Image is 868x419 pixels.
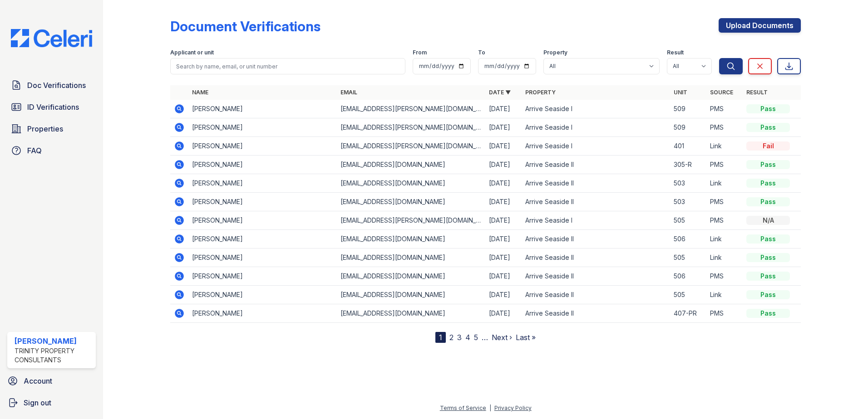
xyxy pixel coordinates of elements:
[457,333,462,342] a: 3
[485,248,522,267] td: [DATE]
[746,123,790,132] div: Pass
[706,193,743,211] td: PMS
[4,394,99,412] a: Sign out
[670,193,706,211] td: 503
[485,156,522,174] td: [DATE]
[337,100,485,118] td: [EMAIL_ADDRESS][PERSON_NAME][DOMAIN_NAME]
[337,174,485,193] td: [EMAIL_ADDRESS][DOMAIN_NAME]
[706,137,743,156] td: Link
[337,118,485,137] td: [EMAIL_ADDRESS][PERSON_NAME][DOMAIN_NAME]
[170,18,321,34] div: Document Verifications
[337,248,485,267] td: [EMAIL_ADDRESS][DOMAIN_NAME]
[4,372,99,390] a: Account
[485,211,522,230] td: [DATE]
[522,174,670,193] td: Arrive Seaside II
[478,49,485,56] label: To
[706,156,743,174] td: PMS
[27,102,79,112] span: ID Verifications
[7,141,96,160] a: FAQ
[522,137,670,156] td: Arrive Seaside I
[670,267,706,286] td: 506
[188,230,337,248] td: [PERSON_NAME]
[337,211,485,230] td: [EMAIL_ADDRESS][PERSON_NAME][DOMAIN_NAME]
[516,333,536,342] a: Last »
[706,267,743,286] td: PMS
[522,118,670,137] td: Arrive Seaside I
[170,49,214,56] label: Applicant or unit
[522,304,670,323] td: Arrive Seaside II
[522,193,670,211] td: Arrive Seaside II
[670,248,706,267] td: 505
[706,304,743,323] td: PMS
[449,333,454,342] a: 2
[746,253,790,262] div: Pass
[15,346,92,365] div: Trinity Property Consultants
[746,272,790,281] div: Pass
[522,248,670,267] td: Arrive Seaside II
[188,286,337,304] td: [PERSON_NAME]
[670,174,706,193] td: 503
[494,404,532,411] a: Privacy Policy
[188,211,337,230] td: [PERSON_NAME]
[706,118,743,137] td: PMS
[522,211,670,230] td: Arrive Seaside I
[485,267,522,286] td: [DATE]
[27,145,42,156] span: FAQ
[24,375,52,386] span: Account
[670,286,706,304] td: 505
[746,179,790,188] div: Pass
[543,49,567,56] label: Property
[746,216,790,225] div: N/A
[706,248,743,267] td: Link
[489,89,511,96] a: Date ▼
[440,404,486,411] a: Terms of Service
[746,197,790,206] div: Pass
[746,89,768,96] a: Result
[24,397,51,408] span: Sign out
[188,100,337,118] td: [PERSON_NAME]
[7,98,96,116] a: ID Verifications
[670,156,706,174] td: 305-R
[710,89,733,96] a: Source
[522,286,670,304] td: Arrive Seaside II
[522,230,670,248] td: Arrive Seaside II
[670,211,706,230] td: 505
[670,137,706,156] td: 401
[337,156,485,174] td: [EMAIL_ADDRESS][DOMAIN_NAME]
[188,174,337,193] td: [PERSON_NAME]
[746,234,790,244] div: Pass
[337,137,485,156] td: [EMAIL_ADDRESS][PERSON_NAME][DOMAIN_NAME]
[337,230,485,248] td: [EMAIL_ADDRESS][DOMAIN_NAME]
[485,100,522,118] td: [DATE]
[188,304,337,323] td: [PERSON_NAME]
[492,333,512,342] a: Next ›
[525,89,556,96] a: Property
[188,248,337,267] td: [PERSON_NAME]
[340,89,357,96] a: Email
[670,304,706,323] td: 407-PR
[170,58,405,74] input: Search by name, email, or unit number
[706,174,743,193] td: Link
[435,332,446,343] div: 1
[667,49,684,56] label: Result
[188,118,337,137] td: [PERSON_NAME]
[485,193,522,211] td: [DATE]
[413,49,427,56] label: From
[706,211,743,230] td: PMS
[706,230,743,248] td: Link
[489,404,491,411] div: |
[188,137,337,156] td: [PERSON_NAME]
[27,80,86,91] span: Doc Verifications
[465,333,470,342] a: 4
[522,100,670,118] td: Arrive Seaside I
[746,141,790,151] div: Fail
[15,336,92,346] div: [PERSON_NAME]
[670,100,706,118] td: 509
[188,156,337,174] td: [PERSON_NAME]
[485,230,522,248] td: [DATE]
[522,156,670,174] td: Arrive Seaside II
[7,120,96,138] a: Properties
[706,100,743,118] td: PMS
[7,76,96,94] a: Doc Verifications
[474,333,478,342] a: 5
